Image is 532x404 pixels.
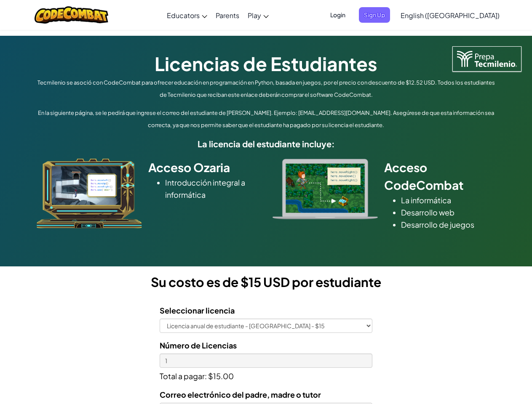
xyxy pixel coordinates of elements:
[160,339,237,351] label: Número de Licencias
[35,77,498,101] p: Tecmilenio se asoció con CodeCombat para ofrecer educación en programación en Python, basada en j...
[35,6,108,24] img: CodeCombat logo
[160,388,321,401] label: Correo electrónico del padre, madre o tutor
[359,7,390,23] button: Sign Up
[37,159,142,229] img: ozaria_acodus.png
[163,4,211,27] a: Educators
[160,304,235,316] label: Seleccionar licencia
[452,46,521,72] img: Tecmilenio logo
[167,11,200,20] span: Educators
[165,176,260,201] li: Introducción integral a informática
[248,11,261,20] span: Play
[401,206,496,218] li: Desarrollo web
[384,159,496,194] h2: Acceso CodeCombat
[148,159,260,176] h2: Acceso Ozaria
[35,107,498,131] p: En la siguiente página, se le pedirá que ingrese el correo del estudiante de [PERSON_NAME]. Ejemp...
[325,7,350,23] button: Login
[243,4,273,27] a: Play
[160,368,372,382] p: Total a pagar: $15.00
[35,137,498,150] h5: La licencia del estudiante incluye:
[396,4,504,27] a: English ([GEOGRAPHIC_DATA])
[401,11,500,20] span: English ([GEOGRAPHIC_DATA])
[35,50,498,77] h1: Licencias de Estudiantes
[401,218,496,231] li: Desarrollo de juegos
[211,4,243,27] a: Parents
[401,194,496,206] li: La informática
[273,159,378,219] img: type_real_code.png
